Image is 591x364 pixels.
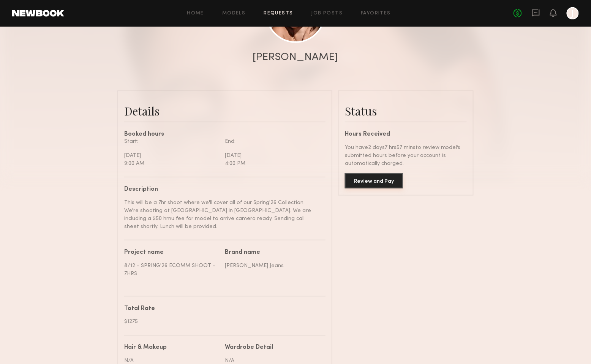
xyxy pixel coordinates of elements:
a: Favorites [361,11,391,16]
div: Brand name [225,250,320,256]
div: [PERSON_NAME] Jeans [225,262,320,270]
div: $1275 [124,318,320,326]
a: Models [222,11,245,16]
button: Review and Pay [345,173,403,188]
div: Details [124,103,326,119]
div: Description [124,187,320,193]
div: Status [345,103,467,119]
div: End: [225,138,320,146]
a: Requests [264,11,293,16]
div: Total Rate [124,306,320,312]
a: Job Posts [311,11,343,16]
div: You have 2 days 7 hrs 57 mins to review model’s submitted hours before your account is automatica... [345,144,467,168]
div: Hair & Makeup [124,345,167,351]
div: 9:00 AM [124,160,219,168]
a: Home [187,11,204,16]
div: Wardrobe Detail [225,345,273,351]
a: J [567,7,579,19]
div: Booked hours [124,131,326,138]
div: This will be a 7hr shoot where we'll cover all of our Spring'26 Collection. We're shooting at [GE... [124,199,320,231]
div: [PERSON_NAME] [253,52,338,63]
div: Hours Received [345,131,467,138]
div: Project name [124,250,219,256]
div: [DATE] [225,152,320,160]
div: [DATE] [124,152,219,160]
div: 4:00 PM [225,160,320,168]
div: 8/12 - SPRING'26 ECOMM SHOOT - 7HRS [124,262,219,278]
div: Start: [124,138,219,146]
